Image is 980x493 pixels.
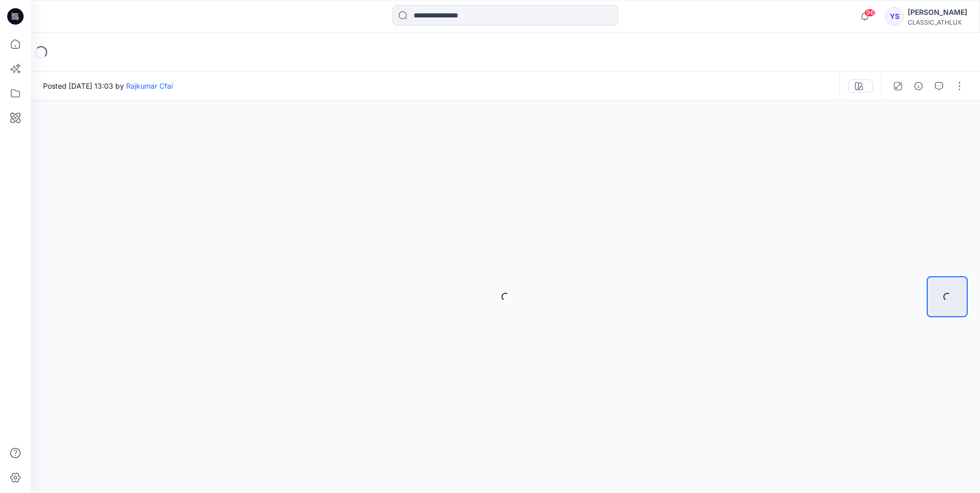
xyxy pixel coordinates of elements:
div: YS [885,7,904,26]
button: Details [910,78,927,94]
div: [PERSON_NAME] [908,6,967,18]
a: Rajkumar Cfai [126,81,173,90]
span: Posted [DATE] 13:03 by [43,80,173,91]
span: 96 [864,9,875,17]
div: CLASSIC_ATHLUX [908,18,967,26]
